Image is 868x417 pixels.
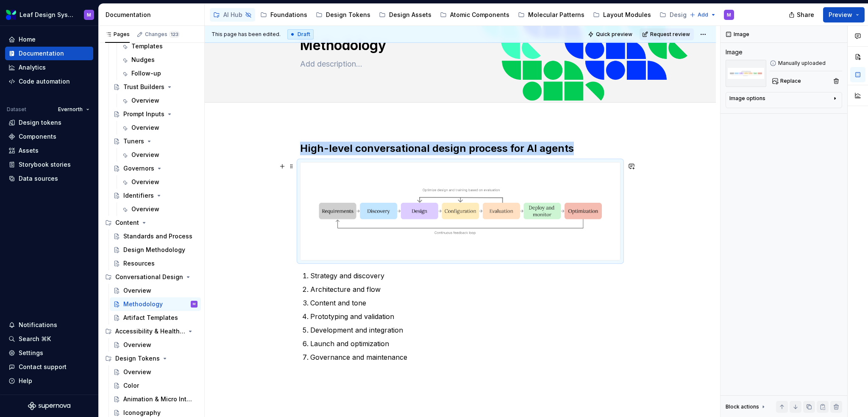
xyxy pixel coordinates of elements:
a: Artifact Templates [110,311,201,325]
a: Overview [110,338,201,352]
a: Atomic Components [437,8,513,22]
a: Design tokens [5,116,93,129]
textarea: Methodology [298,35,619,56]
span: Replace [780,78,801,84]
div: Tuners [123,137,144,146]
button: Contact support [5,360,93,374]
div: Resources [123,259,155,268]
p: Launch and optimization [310,339,620,349]
div: Leaf Design System [19,11,74,19]
button: Leaf Design SystemM [2,6,97,24]
img: 225a11ed-81fa-4a55-8fb2-435f2678ef67.jpg [726,60,766,87]
p: Architecture and flow [310,284,620,294]
a: Components [5,130,93,143]
div: Dataset [7,106,26,113]
div: Identifiers [123,191,154,200]
a: MethodologyM [110,297,201,311]
a: Templates [118,39,201,53]
div: Layout Modules [603,11,651,19]
a: Follow-up [118,67,201,80]
div: Standards and Process [123,232,192,241]
div: Block actions [726,403,759,410]
div: Prompt Inputs [123,110,164,118]
div: Artifact Templates [123,313,178,322]
a: Animation & Micro Interactions [110,392,201,406]
button: Quick preview [585,28,636,40]
span: Evernorth [58,106,83,113]
div: Data sources [19,174,58,183]
span: Share [797,11,814,19]
div: Design Packages [670,11,721,19]
div: Changes [145,31,180,38]
a: Design Methodology [110,243,201,257]
div: Overview [123,286,151,295]
span: Preview [829,11,852,19]
div: Code automation [19,77,70,86]
div: Conversational Design [102,270,201,284]
a: Storybook stories [5,158,93,171]
div: Accessibility & Health Equity [115,327,185,336]
span: Request review [650,31,690,38]
div: Storybook stories [19,160,71,169]
button: Notifications [5,318,93,332]
a: Overview [110,365,201,379]
div: Image options [729,95,765,102]
div: Overview [131,123,159,132]
div: Overview [123,341,151,349]
a: Standards and Process [110,229,201,243]
div: Content [115,218,139,227]
div: Home [19,35,36,44]
div: M [193,300,195,308]
div: Nudges [131,56,155,64]
a: Molecular Patterns [515,8,588,22]
button: Replace [770,75,805,87]
div: Contact support [19,363,67,371]
span: 123 [169,31,180,38]
div: Content [102,216,201,229]
a: Overview [118,94,201,107]
button: Preview [823,7,865,22]
button: Request review [640,28,694,40]
div: Overview [131,96,159,105]
a: Supernova Logo [28,402,70,410]
a: Code automation [5,75,93,88]
div: Documentation [19,49,64,58]
div: Page tree [210,6,685,23]
a: Layout Modules [590,8,654,22]
div: Assets [19,146,39,155]
a: Resources [110,257,201,270]
div: M [727,11,731,18]
a: Documentation [5,47,93,60]
p: Prototyping and validation [310,311,620,322]
div: Overview [131,205,159,213]
div: AI Hub [223,11,242,19]
button: Image options [729,95,838,105]
div: Design Assets [389,11,431,19]
div: Draft [287,29,314,39]
a: Overview [118,202,201,216]
p: Governance and maintenance [310,352,620,362]
div: Color [123,381,139,390]
a: Overview [118,148,201,162]
p: Content and tone [310,298,620,308]
a: Design Tokens [312,8,374,22]
div: Pages [105,31,130,38]
button: Share [785,7,820,22]
button: Help [5,374,93,388]
img: 6e787e26-f4c0-4230-8924-624fe4a2d214.png [6,10,16,20]
div: Help [19,377,32,385]
div: Molecular Patterns [528,11,584,19]
div: Image [726,48,743,56]
div: Notifications [19,321,57,329]
a: Home [5,33,93,46]
a: Settings [5,346,93,360]
div: Overview [131,151,159,159]
a: Overview [110,284,201,297]
div: Atomic Components [450,11,509,19]
button: Search ⌘K [5,332,93,346]
div: Foundations [270,11,307,19]
div: Documentation [106,11,201,19]
a: Assets [5,144,93,157]
a: Overview [118,175,201,189]
a: AI Hub [210,8,255,22]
